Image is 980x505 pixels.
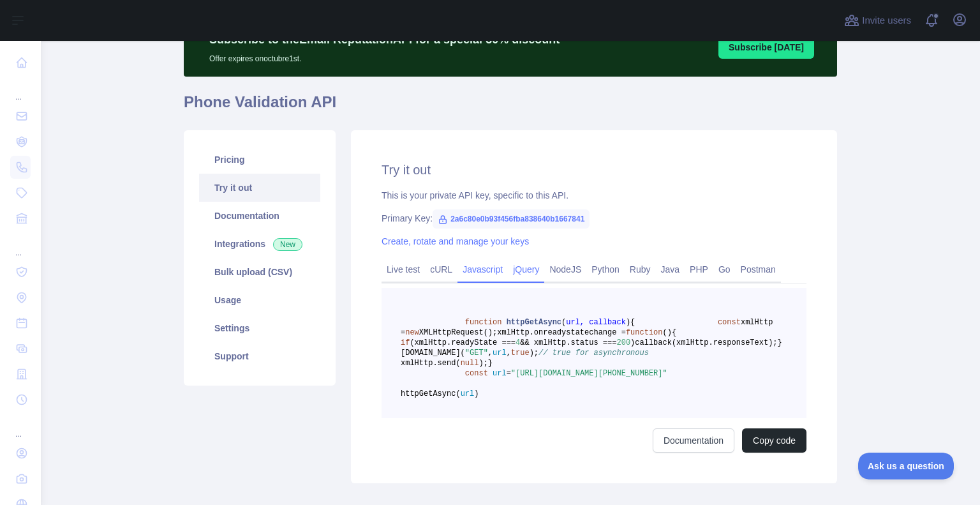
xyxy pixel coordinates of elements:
[199,286,320,314] a: Usage
[718,318,741,327] span: const
[656,259,685,280] a: Java
[199,314,320,342] a: Settings
[479,359,487,368] span: );
[493,349,507,358] span: url
[516,338,520,347] span: 4
[586,259,625,280] a: Python
[474,389,479,398] span: )
[382,259,425,280] a: Live test
[511,369,667,378] span: "[URL][DOMAIN_NAME][PHONE_NUMBER]"
[653,428,734,453] a: Documentation
[401,338,410,347] span: if
[544,259,586,280] a: NodeJS
[858,453,954,479] iframe: Toggle Customer Support
[507,349,511,358] span: ,
[199,174,320,202] a: Try it out
[626,318,630,327] span: )
[842,10,914,31] button: Invite users
[465,369,488,378] span: const
[508,259,544,280] a: jQuery
[662,328,667,337] span: (
[465,318,502,327] span: function
[405,328,419,337] span: new
[630,318,635,327] span: {
[630,338,635,347] span: )
[433,209,590,229] span: 2a6c80e0b93f456fba838640b1667841
[382,161,806,179] h2: Try it out
[10,414,31,439] div: ...
[493,369,507,378] span: url
[199,342,320,370] a: Support
[273,238,302,251] span: New
[511,349,530,358] span: true
[667,328,672,337] span: )
[736,259,781,280] a: Postman
[461,359,479,368] span: null
[497,328,626,337] span: xmlHttp.onreadystatechange =
[488,359,493,368] span: }
[401,389,461,398] span: httpGetAsync(
[862,13,911,28] span: Invite users
[184,92,837,123] h1: Phone Validation API
[10,232,31,258] div: ...
[382,236,529,246] a: Create, rotate and manage your keys
[461,389,475,398] span: url
[566,318,626,327] span: url, callback
[538,349,649,358] span: // true for asynchronous
[718,36,814,59] button: Subscribe [DATE]
[465,349,488,358] span: "GET"
[616,338,630,347] span: 200
[401,359,461,368] span: xmlHttp.send(
[199,202,320,230] a: Documentation
[625,259,656,280] a: Ruby
[530,349,538,358] span: );
[561,318,566,327] span: (
[626,328,663,337] span: function
[713,259,736,280] a: Go
[520,338,616,347] span: && xmlHttp.status ===
[410,338,516,347] span: (xmlHttp.readyState ===
[199,230,320,258] a: Integrations New
[488,349,493,358] span: ,
[199,258,320,286] a: Bulk upload (CSV)
[635,338,777,347] span: callback(xmlHttp.responseText);
[742,428,806,453] button: Copy code
[199,146,320,174] a: Pricing
[401,349,465,358] span: [DOMAIN_NAME](
[382,212,806,225] div: Primary Key:
[507,369,511,378] span: =
[507,318,561,327] span: httpGetAsync
[778,338,782,347] span: }
[425,259,457,280] a: cURL
[672,328,676,337] span: {
[10,77,31,102] div: ...
[209,49,560,64] p: Offer expires on octubre 1st.
[457,259,508,280] a: Javascript
[685,259,713,280] a: PHP
[419,328,497,337] span: XMLHttpRequest();
[382,189,806,202] div: This is your private API key, specific to this API.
